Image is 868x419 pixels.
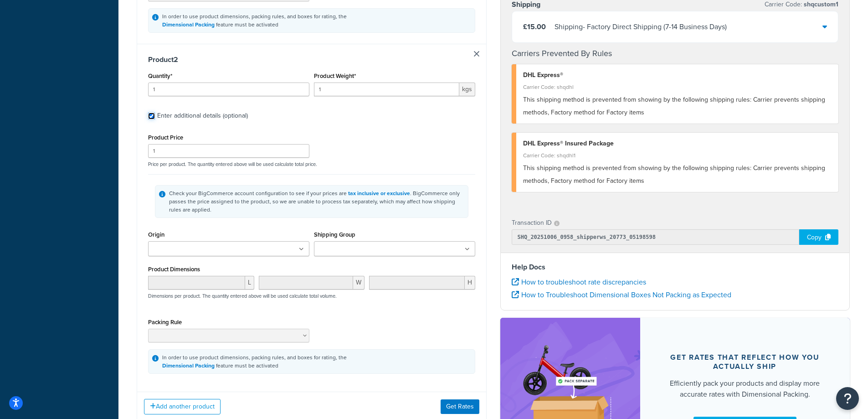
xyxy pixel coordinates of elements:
[441,399,479,414] button: Get Rates
[146,293,337,299] p: Dimensions per product. The quantity entered above will be used calculate total volume.
[348,189,410,197] a: tax inclusive or exclusive
[148,83,309,96] input: 0
[459,83,475,96] span: kgs
[148,72,172,79] label: Quantity*
[523,137,832,150] div: DHL Express® Insured Package
[523,21,546,32] span: £15.00
[148,134,183,141] label: Product Price
[314,72,356,79] label: Product Weight*
[144,399,221,414] button: Add another product
[555,21,727,33] div: Shipping - Factory Direct Shipping (7-14 Business Days)
[169,189,464,214] div: Check your BigCommerce account configuration to see if your prices are . BigCommerce only passes ...
[512,290,731,300] a: How to Troubleshoot Dimensional Boxes Not Packing as Expected
[146,161,478,167] p: Price per product. The quantity entered above will be used calculate total price.
[523,163,825,186] span: This shipping method is prevented from showing by the following shipping rules: Carrier prevents ...
[512,217,552,229] p: Transaction ID
[245,276,254,290] span: L
[523,149,832,162] div: Carrier Code: shqdhl1
[512,277,646,287] a: How to troubleshoot rate discrepancies
[148,231,164,238] label: Origin
[836,387,859,410] button: Open Resource Center
[148,113,155,119] input: Enter additional details (optional)
[314,83,459,96] input: 0.00
[799,229,838,245] div: Copy
[512,262,839,273] h4: Help Docs
[512,47,839,60] h4: Carriers Prevented By Rules
[662,352,828,371] div: Get rates that reflect how you actually ship
[523,95,825,117] span: This shipping method is prevented from showing by the following shipping rules: Carrier prevents ...
[353,276,365,290] span: W
[157,109,248,122] div: Enter additional details (optional)
[148,319,182,326] label: Packing Rule
[162,12,347,29] div: In order to use product dimensions, packing rules, and boxes for rating, the feature must be acti...
[523,69,832,82] div: DHL Express®
[148,55,475,64] h3: Product 2
[662,378,828,399] div: Efficiently pack your products and display more accurate rates with Dimensional Packing.
[162,362,215,370] a: Dimensional Packing
[314,231,355,238] label: Shipping Group
[523,81,832,93] div: Carrier Code: shqdhl
[148,266,200,273] label: Product Dimensions
[465,276,475,290] span: H
[162,21,215,29] a: Dimensional Packing
[162,353,347,370] div: In order to use product dimensions, packing rules, and boxes for rating, the feature must be acti...
[474,51,479,57] a: Remove Item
